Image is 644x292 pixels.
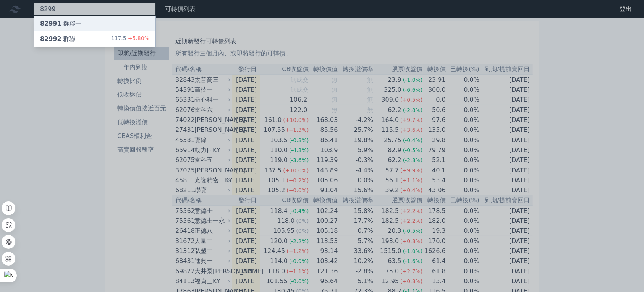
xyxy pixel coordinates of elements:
div: 117.5 [111,34,149,44]
span: +5.80% [126,35,149,41]
span: 82991 [40,20,61,27]
a: 82992群聯二 117.5+5.80% [34,31,155,47]
span: 82992 [40,35,61,42]
div: 群聯二 [40,34,81,44]
a: 82991群聯一 [34,16,155,31]
div: 群聯一 [40,19,81,28]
